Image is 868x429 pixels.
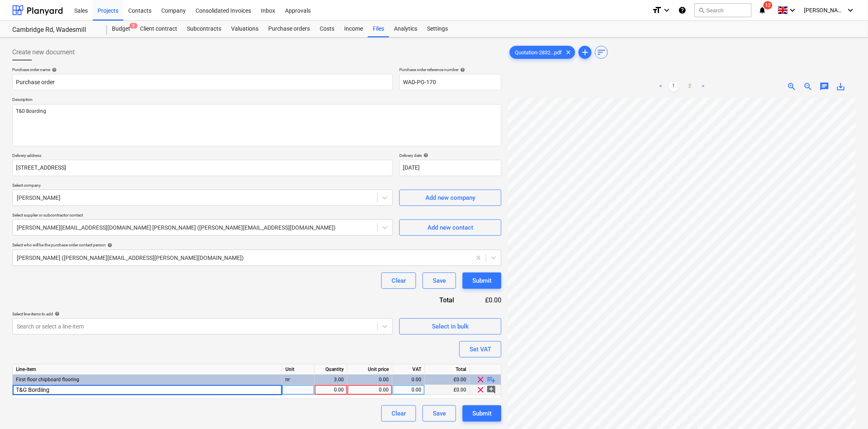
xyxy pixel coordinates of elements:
[820,82,830,92] span: chat
[399,190,501,206] button: Add new company
[827,390,868,429] iframe: Chat Widget
[425,385,470,395] div: £0.00
[339,21,368,37] a: Income
[846,5,856,15] i: keyboard_arrow_down
[425,364,470,375] div: Total
[53,311,60,316] span: help
[694,3,752,17] button: Search
[698,82,708,92] a: Next page
[399,318,501,335] button: Select in bulk
[12,104,501,146] textarea: T&G Boarding
[12,311,393,317] div: Select line-items to add
[678,5,686,15] i: Knowledge base
[106,243,112,248] span: help
[315,364,347,375] div: Quantity
[669,82,679,92] a: Page 1 is your current page
[351,385,389,395] div: 0.00
[318,385,344,395] div: 0.00
[467,295,502,305] div: £0.00
[182,21,226,37] a: Subcontracts
[698,7,705,13] span: search
[763,1,772,9] span: 12
[381,273,416,289] button: Clear
[16,377,79,382] span: First floor chipboard flooring
[685,82,695,92] a: Page 2
[423,405,456,422] button: Save
[107,21,135,37] div: Budget
[472,275,492,286] div: Submit
[433,408,446,419] div: Save
[315,21,339,37] a: Costs
[425,375,470,385] div: £0.00
[12,26,97,34] div: Cambridge Rd, Wadesmill
[652,5,662,15] i: format_size
[368,21,389,37] a: Files
[135,21,182,37] a: Client contract
[12,153,393,160] p: Delivery address
[399,74,501,90] input: Reference number
[596,47,606,57] span: sort
[347,364,392,375] div: Unit price
[433,275,446,286] div: Save
[399,160,501,176] input: Delivery date not specified
[13,364,282,375] div: Line-item
[389,21,422,37] a: Analytics
[282,375,315,385] div: nr
[476,375,486,384] span: clear
[758,5,766,15] i: notifications
[787,82,797,92] span: zoom_in
[12,74,393,90] input: Document name
[472,408,492,419] div: Submit
[510,46,575,59] div: Quotation-2832...pdf
[263,21,315,37] a: Purchase orders
[12,47,75,57] span: Create new document
[580,47,590,57] span: add
[662,5,672,15] i: keyboard_arrow_down
[12,242,501,248] div: Select who will be the purchase order contact person
[458,67,465,72] span: help
[12,212,393,219] p: Select supplier or subcontractor contact
[351,375,389,385] div: 0.00
[399,219,501,236] button: Add new contact
[399,153,501,158] div: Delivery date
[656,82,665,92] a: Previous page
[422,153,428,158] span: help
[487,375,496,384] span: playlist_add
[282,364,315,375] div: Unit
[487,385,496,395] span: add_comment
[12,67,393,72] div: Purchase order name
[395,295,467,305] div: Total
[50,67,57,72] span: help
[396,385,421,395] div: 0.00
[788,5,798,15] i: keyboard_arrow_down
[423,273,456,289] button: Save
[318,375,344,385] div: 3.00
[422,21,453,37] div: Settings
[510,49,567,56] span: Quotation-2832...pdf
[12,160,393,176] input: Delivery address
[463,405,501,422] button: Submit
[226,21,263,37] a: Valuations
[12,183,393,190] p: Select company
[12,97,501,104] p: Description
[107,21,135,37] a: Budget3
[425,192,475,203] div: Add new company
[563,47,573,57] span: clear
[392,408,406,419] div: Clear
[392,364,425,375] div: VAT
[129,23,138,29] span: 3
[470,344,491,355] div: Set VAT
[427,222,473,233] div: Add new contact
[836,82,846,92] span: save_alt
[396,375,421,385] div: 0.00
[476,385,486,395] span: clear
